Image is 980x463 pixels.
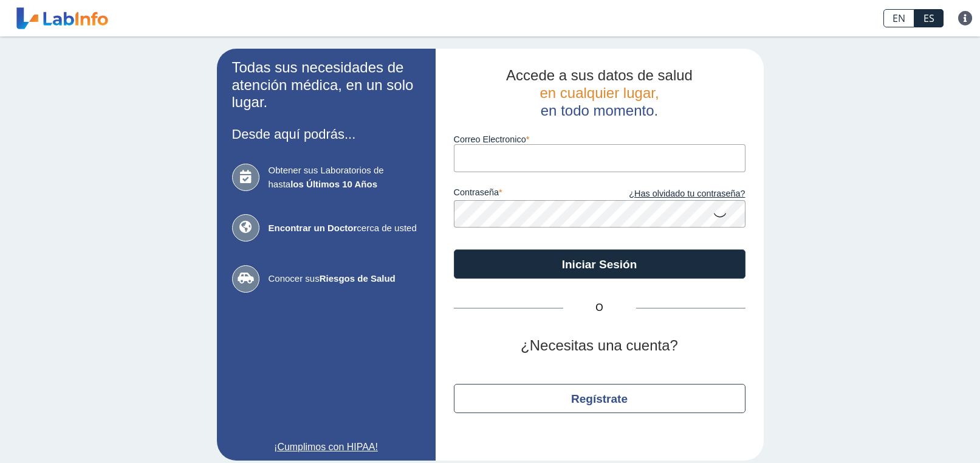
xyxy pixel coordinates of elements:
button: Regístrate [454,384,745,413]
a: ¿Has olvidado tu contraseña? [600,187,745,201]
span: Obtener sus Laboratorios de hasta [269,164,420,191]
span: en todo momento. [541,102,658,119]
button: Iniciar Sesión [454,249,745,279]
span: Conocer sus [269,272,420,286]
a: EN [883,9,914,27]
span: Accede a sus datos de salud [506,67,693,83]
h3: Desde aquí podrás... [232,127,420,142]
label: contraseña [454,187,600,201]
span: cerca de usted [269,221,420,235]
a: ¡Cumplimos con HIPAA! [232,440,420,454]
span: O [563,301,636,315]
a: ES [914,9,944,27]
b: los Últimos 10 Años [290,179,377,189]
span: en cualquier lugar, [540,85,659,101]
b: Riesgos de Salud [320,273,396,284]
b: Encontrar un Doctor [269,223,357,233]
label: Correo Electronico [454,134,745,144]
h2: ¿Necesitas una cuenta? [454,337,745,355]
h2: Todas sus necesidades de atención médica, en un solo lugar. [232,59,420,111]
